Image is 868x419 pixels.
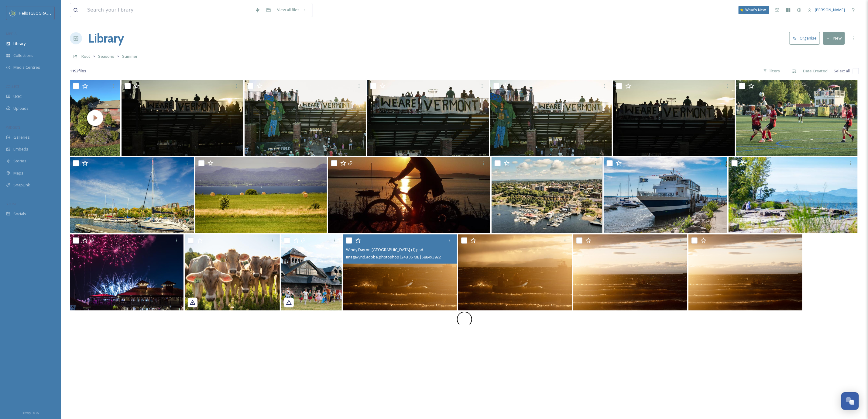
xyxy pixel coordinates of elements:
[122,80,243,156] img: Vermont Green (2).jpg
[688,234,802,310] img: Windy Day on Lake Champlain (2).psd
[70,157,194,233] img: Burlington-Sailboat-Lake-Champlain-courtesy-of-Hello-Burlington.jpg
[122,53,138,60] a: Summer
[22,409,39,416] a: Privacy Policy
[367,80,489,156] img: Vermont Green (5).jpg
[13,94,22,99] span: UGC
[70,68,86,74] span: 1192 file s
[328,157,490,233] img: Bikeride.JPG
[13,134,30,140] span: Galleries
[841,392,859,410] button: Open Chat
[613,80,735,156] img: Vermont Green.jpg
[13,170,23,176] span: Maps
[13,64,40,70] span: Media Centres
[88,29,124,47] a: Library
[13,146,28,152] span: Embeds
[739,6,769,14] a: What's New
[573,234,687,310] img: Windy Day on Lake Champlain.jpeg
[13,53,33,58] span: Collections
[789,32,820,44] button: Organise
[604,157,727,233] img: Spirit of Ethan Allen (3).jpg
[458,234,572,310] img: Windy Day on Lake Champlain (3).jpeg
[760,65,783,77] div: Filters
[490,80,612,156] img: Vermont Green (1).jpg
[195,157,327,233] img: iStock-106465294.jpg
[823,32,845,44] button: New
[10,10,16,16] img: images.png
[736,80,858,156] img: Vermont Green (3).jpg
[492,157,602,233] img: Capture123.JPG
[81,53,90,60] a: Root
[245,80,366,156] img: Vermont Green (4).jpg
[81,54,90,59] span: Root
[22,411,39,415] span: Privacy Policy
[815,7,845,12] span: [PERSON_NAME]
[122,54,138,59] span: Summer
[185,234,280,310] img: ac68fe2f-59ef-f1c6-cc58-2af1f6ed2882.jpg
[13,106,29,111] span: Uploads
[6,31,17,36] span: MEDIA
[70,234,184,310] img: DSC_6305-2100x1402-c2b36772-da67-43ac-8607-db9917df73f2 (2).jpg
[805,4,848,16] a: [PERSON_NAME]
[13,182,30,188] span: SnapLink
[346,247,423,252] span: Windy Day on [GEOGRAPHIC_DATA] (1).psd
[6,84,19,89] span: COLLECT
[13,211,26,217] span: Socials
[70,80,120,156] img: thumbnail
[13,41,26,47] span: Library
[834,68,850,74] span: Select all
[84,3,252,17] input: Search your library
[98,54,114,59] span: Seasons
[281,234,342,310] img: 55e80d8a-4940-e0d8-0aab-5fa59ef5d2fd.jpg
[98,53,114,60] a: Seasons
[19,10,68,16] span: Hello [GEOGRAPHIC_DATA]
[800,65,831,77] div: Date Created
[274,4,310,16] a: View all files
[6,202,18,206] span: SOCIALS
[346,254,441,260] span: image/vnd.adobe.photoshop | 248.35 MB | 5884 x 3922
[13,158,26,164] span: Stories
[343,234,457,310] img: Windy Day on Lake Champlain (1).psd
[6,125,20,130] span: WIDGETS
[729,157,858,233] img: Oakledge-Park-2100x1334-3ad91fcb-8d75-42ce-b609-fdc3e694adb8_363A8D8B-5056-A36A-08E4886FFC6B88A7-...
